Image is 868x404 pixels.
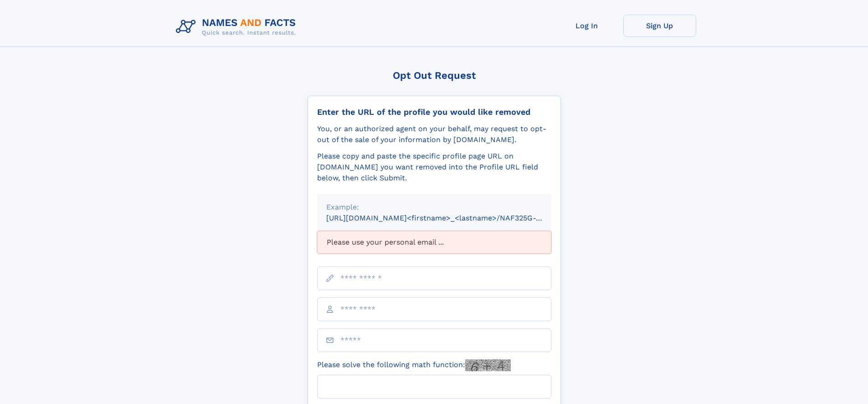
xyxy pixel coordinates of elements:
a: Sign Up [623,15,696,37]
div: Opt Out Request [308,70,561,81]
img: Logo Names and Facts [172,15,303,39]
div: Please copy and paste the specific profile page URL on [DOMAIN_NAME] you want removed into the Pr... [317,151,551,184]
div: Please use your personal email ... [317,231,551,254]
div: Enter the URL of the profile you would like removed [317,107,551,117]
small: [URL][DOMAIN_NAME]<firstname>_<lastname>/NAF325G-xxxxxxxx [326,214,569,222]
a: Log In [550,15,623,37]
div: You, or an authorized agent on your behalf, may request to opt-out of the sale of your informatio... [317,123,551,145]
div: Example: [326,202,542,213]
label: Please solve the following math function: [317,359,511,371]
